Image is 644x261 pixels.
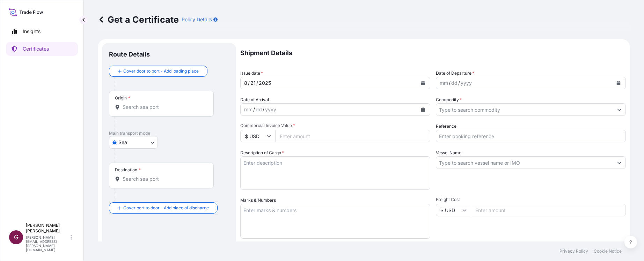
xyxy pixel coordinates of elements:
button: Cover door to port - Add loading place [109,66,207,77]
button: Calendar [613,77,624,89]
span: Date of Arrival [240,96,269,103]
span: Commercial Invoice Value [240,123,430,128]
span: Issue date [240,70,263,77]
a: Insights [6,24,78,38]
input: Enter booking reference [436,130,626,142]
button: Show suggestions [613,156,625,169]
p: [PERSON_NAME][EMAIL_ADDRESS][PERSON_NAME][DOMAIN_NAME] [26,235,69,252]
label: Vessel Name [436,149,461,156]
label: Description of Cargo [240,149,284,156]
input: Enter amount [471,204,626,216]
input: Enter amount [275,130,430,142]
p: Route Details [109,50,150,59]
p: Main transport mode [109,130,229,136]
div: / [449,79,451,87]
span: Cover door to port - Add loading place [123,68,199,75]
label: Reference [436,123,456,130]
div: year, [264,105,277,114]
div: year, [460,79,473,87]
div: year, [258,79,272,87]
span: Sea [118,139,127,146]
input: Origin [123,104,205,111]
span: Cover port to door - Add place of discharge [123,204,209,211]
button: Show suggestions [613,103,625,116]
div: / [458,79,460,87]
div: / [256,79,258,87]
div: Destination [115,167,141,173]
button: Select transport [109,136,158,149]
div: day, [250,79,256,87]
p: Get a Certificate [98,14,179,25]
input: Destination [123,176,205,182]
a: Certificates [6,42,78,56]
button: Cover port to door - Add place of discharge [109,202,218,214]
span: Date of Departure [436,70,474,77]
input: Type to search vessel name or IMO [436,156,613,169]
div: day, [255,105,263,114]
label: Marks & Numbers [240,197,276,204]
div: month, [439,79,449,87]
div: month, [243,79,248,87]
label: Commodity [436,96,462,103]
p: Insights [23,28,41,35]
button: Calendar [417,77,429,89]
a: Cookie Notice [594,248,622,254]
div: month, [243,105,253,114]
div: day, [451,79,458,87]
span: Freight Cost [436,197,626,202]
p: Policy Details [182,16,212,23]
p: [PERSON_NAME] [PERSON_NAME] [26,223,69,234]
div: / [248,79,250,87]
div: / [263,105,264,114]
a: Privacy Policy [559,248,588,254]
div: / [253,105,255,114]
p: Shipment Details [240,43,626,63]
button: Calendar [417,104,429,115]
div: Origin [115,95,130,101]
p: Certificates [23,45,49,52]
input: Type to search commodity [436,103,613,116]
span: G [14,234,19,241]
